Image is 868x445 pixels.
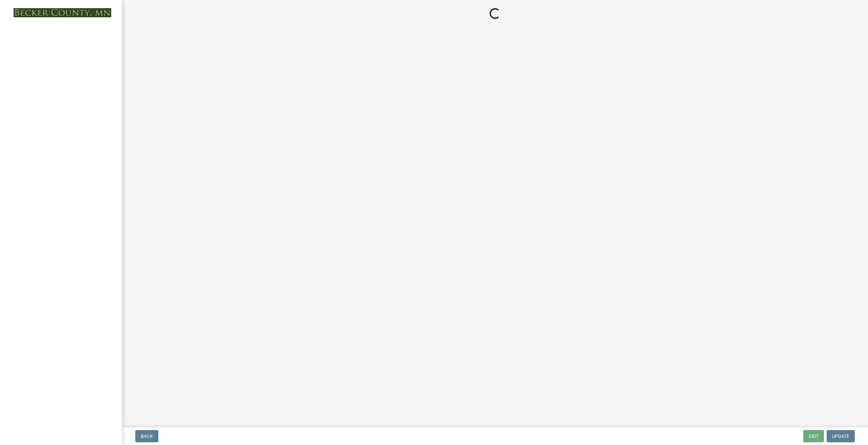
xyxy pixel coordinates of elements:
span: Back [141,433,153,439]
button: Update [827,430,855,442]
img: Becker County, Minnesota [14,8,111,17]
span: Update [832,433,849,439]
button: Back [135,430,158,442]
button: Exit [803,430,824,442]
